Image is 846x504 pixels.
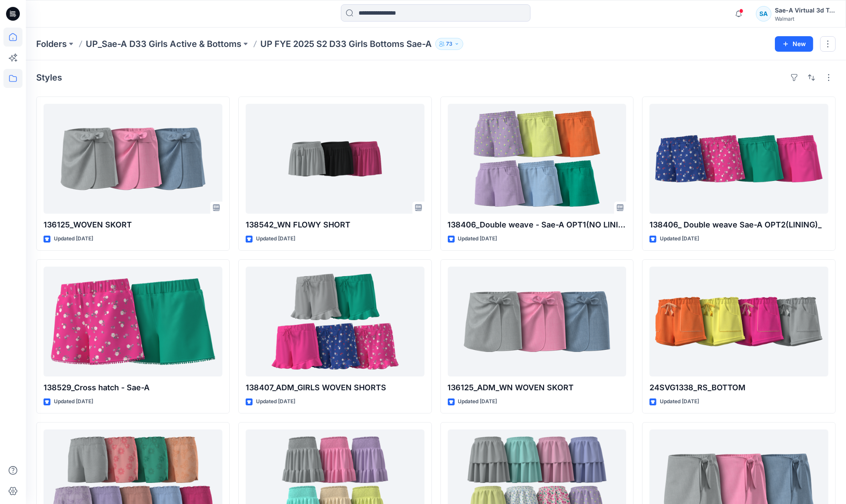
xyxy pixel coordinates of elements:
[775,36,813,52] button: New
[36,38,67,50] a: Folders
[246,219,425,231] p: 138542_WN FLOWY SHORT
[54,234,93,243] p: Updated [DATE]
[86,38,241,50] a: UP_Sae-A D33 Girls Active & Bottoms
[660,397,699,406] p: Updated [DATE]
[448,382,627,394] p: 136125_ADM_WN WOVEN SKORT
[36,72,62,83] h4: Styles
[649,382,828,394] p: 24SVG1338_RS_BOTTOM
[44,382,222,394] p: 138529_Cross hatch - Sae-A
[44,267,222,376] a: 138529_Cross hatch - Sae-A
[649,219,828,231] p: 138406_ Double weave Sae-A OPT2(LINING)_
[260,38,432,50] p: UP FYE 2025 S2 D33 Girls Bottoms Sae-A
[775,5,835,16] div: Sae-A Virtual 3d Team
[256,397,295,406] p: Updated [DATE]
[660,234,699,243] p: Updated [DATE]
[448,267,627,376] a: 136125_ADM_WN WOVEN SKORT
[246,267,425,376] a: 138407_ADM_GIRLS WOVEN SHORTS
[458,234,497,243] p: Updated [DATE]
[775,16,835,22] div: Walmart
[435,38,463,50] button: 73
[44,219,222,231] p: 136125_WOVEN SKORT
[649,267,828,376] a: 24SVG1338_RS_BOTTOM
[44,104,222,214] a: 136125_WOVEN SKORT
[54,397,93,406] p: Updated [DATE]
[649,104,828,214] a: 138406_ Double weave Sae-A OPT2(LINING)_
[756,6,771,22] div: SA
[448,219,627,231] p: 138406_Double weave - Sae-A OPT1(NO LINING)
[448,104,627,214] a: 138406_Double weave - Sae-A OPT1(NO LINING)
[446,39,453,49] p: 73
[246,104,425,214] a: 138542_WN FLOWY SHORT
[246,382,425,394] p: 138407_ADM_GIRLS WOVEN SHORTS
[458,397,497,406] p: Updated [DATE]
[256,234,295,243] p: Updated [DATE]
